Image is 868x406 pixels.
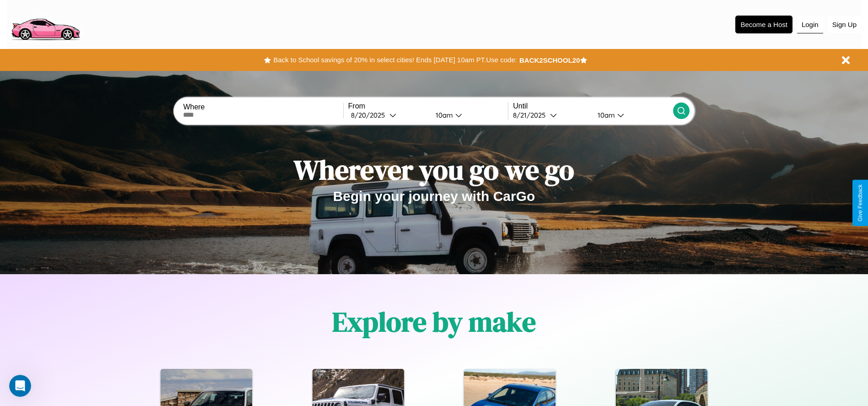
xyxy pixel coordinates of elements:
button: 10am [428,110,508,120]
div: Give Feedback [857,184,863,222]
div: 10am [431,111,455,119]
label: From [348,102,508,110]
b: BACK2SCHOOL20 [519,56,580,64]
div: 8 / 21 / 2025 [513,111,550,119]
img: logo [7,5,84,43]
label: Until [513,102,673,110]
iframe: Intercom live chat [9,375,31,397]
h1: Explore by make [332,303,536,341]
button: 8/20/2025 [348,110,428,120]
button: Sign Up [828,16,861,33]
div: 10am [593,111,617,119]
button: 10am [590,110,673,120]
button: Back to School savings of 20% in select cities! Ends [DATE] 10am PT.Use code: [271,54,519,66]
button: Become a Host [735,16,793,33]
label: Where [183,103,343,111]
div: 8 / 20 / 2025 [351,111,389,119]
button: Login [797,16,823,33]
